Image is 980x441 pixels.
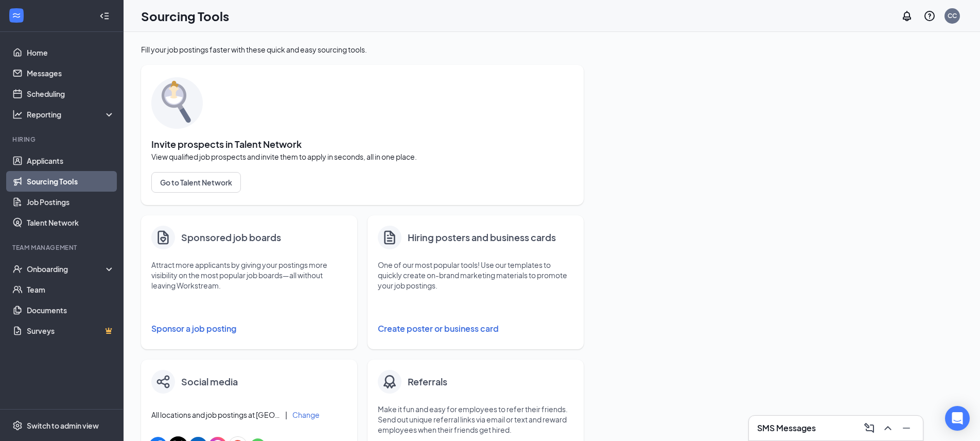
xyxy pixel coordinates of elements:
svg: UserCheck [12,264,23,274]
p: Attract more applicants by giving your postings more visibility on the most popular job boards—al... [151,260,347,291]
p: One of our most popular tools! Use our templates to quickly create on-brand marketing materials t... [378,260,573,291]
a: SurveysCrown [27,320,115,341]
svg: ComposeMessage [863,422,876,434]
span: View qualified job prospects and invite them to apply in seconds, all in one place. [151,151,573,162]
img: sourcing-tools [151,77,203,129]
button: ComposeMessage [861,420,878,436]
p: Make it fun and easy for employees to refer their friends. Send out unique referral links via ema... [378,404,573,435]
a: Home [27,42,115,63]
a: Documents [27,300,115,320]
button: Sponsor a job posting [151,318,347,339]
svg: Collapse [99,11,110,21]
a: Scheduling [27,83,115,104]
div: Fill your job postings faster with these quick and easy sourcing tools. [141,44,584,55]
img: badge [381,374,398,390]
svg: WorkstreamLogo [11,10,22,21]
button: Minimize [898,420,915,436]
div: Switch to admin view [27,420,99,431]
div: Onboarding [27,264,106,274]
svg: Analysis [12,109,23,120]
button: Create poster or business card [378,318,573,339]
div: Team Management [12,243,113,252]
a: Team [27,279,115,300]
svg: Document [381,229,398,246]
h1: Sourcing Tools [141,7,229,25]
img: share [156,375,170,388]
h4: Hiring posters and business cards [408,230,556,245]
svg: QuestionInfo [923,10,936,22]
button: Go to Talent Network [151,172,241,193]
img: clipboard [155,229,171,246]
svg: Notifications [901,10,913,22]
button: ChevronUp [880,420,896,436]
div: Reporting [27,109,115,120]
a: Go to Talent Network [151,172,573,193]
svg: ChevronUp [882,422,894,434]
h4: Sponsored job boards [181,230,281,245]
a: Applicants [27,150,115,171]
span: All locations and job postings at [GEOGRAPHIC_DATA]-fil-A [151,410,280,420]
a: Messages [27,63,115,83]
a: Sourcing Tools [27,171,115,192]
svg: Minimize [900,422,913,434]
span: Invite prospects in Talent Network [151,139,573,149]
div: Open Intercom Messenger [945,406,970,431]
div: | [285,409,287,420]
div: Hiring [12,135,113,144]
h4: Referrals [408,375,447,389]
a: Job Postings [27,192,115,212]
a: Talent Network [27,212,115,233]
button: Change [292,411,320,418]
h4: Social media [181,375,238,389]
div: CC [948,11,957,20]
svg: Settings [12,420,23,431]
h3: SMS Messages [757,422,816,434]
